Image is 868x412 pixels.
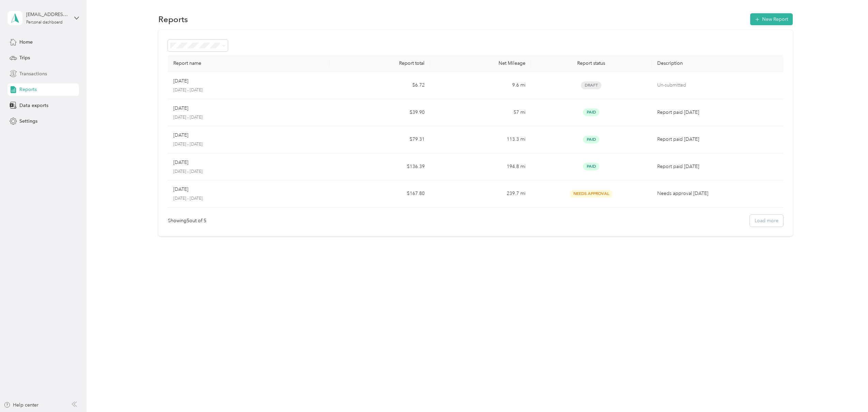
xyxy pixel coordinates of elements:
td: 9.6 mi [430,72,531,99]
th: Description [652,55,786,72]
span: Trips [19,54,30,61]
div: Showing 5 out of 5 [168,217,206,224]
th: Net Mileage [430,55,531,72]
div: Personal dashboard [26,20,63,25]
span: Reports [19,86,37,93]
td: 239.7 mi [430,180,531,208]
div: [EMAIL_ADDRESS][DOMAIN_NAME] [26,11,69,18]
p: [DATE] - [DATE] [173,169,324,175]
td: $136.39 [329,153,430,181]
span: Draft [581,81,601,89]
p: [DATE] - [DATE] [173,196,324,202]
td: 57 mi [430,99,531,126]
span: Transactions [19,70,47,77]
span: Paid [583,163,599,170]
span: Data exports [19,102,48,109]
p: [DATE] - [DATE] [173,115,324,121]
p: [DATE] - [DATE] [173,141,324,148]
p: [DATE] [173,77,188,85]
th: Report total [329,55,430,72]
p: [DATE] [173,186,188,193]
td: $6.72 [329,72,430,99]
p: Report paid [DATE] [657,109,781,116]
h1: Reports [158,16,188,23]
span: Home [19,39,33,46]
td: $79.31 [329,126,430,153]
span: Paid [583,108,599,116]
td: 113.3 mi [430,126,531,153]
p: [DATE] [173,159,188,166]
span: Paid [583,136,599,143]
p: [DATE] [173,105,188,112]
span: Needs Approval [570,190,613,198]
button: New Report [750,13,793,25]
p: Needs approval [DATE] [657,190,781,197]
p: [DATE] [173,132,188,139]
p: Un-submitted [657,81,781,89]
td: 194.8 mi [430,153,531,181]
div: Report status [536,60,646,66]
p: Report paid [DATE] [657,136,781,143]
span: Settings [19,118,37,125]
p: Report paid [DATE] [657,163,781,170]
td: $39.90 [329,99,430,126]
th: Report name [168,55,329,72]
button: Help center [4,401,38,409]
td: $167.80 [329,180,430,208]
p: [DATE] - [DATE] [173,87,324,93]
iframe: Everlance-gr Chat Button Frame [830,374,868,412]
